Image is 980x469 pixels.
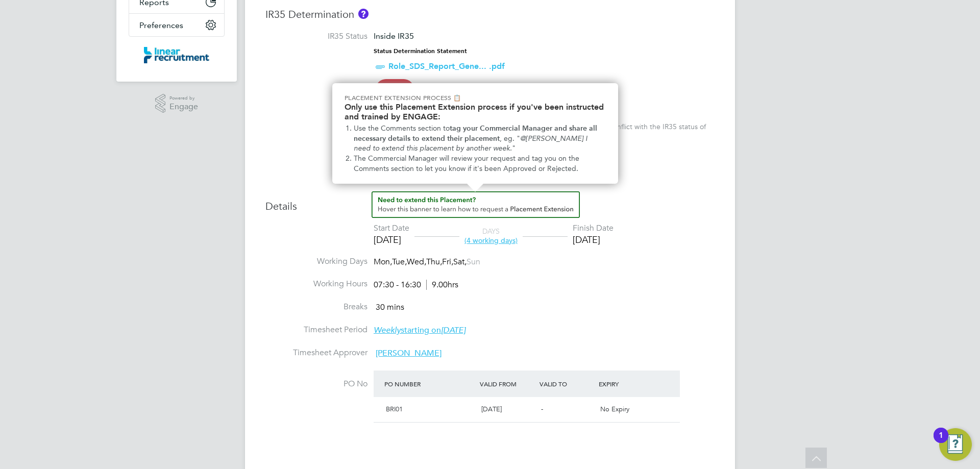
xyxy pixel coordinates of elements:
label: Working Days [265,256,367,267]
button: About IR35 [358,9,369,19]
div: PO Number [382,375,477,393]
div: Valid To [537,375,597,393]
li: The Commercial Manager will review your request and tag you on the Comments section to let you kn... [354,154,606,174]
div: Finish Date [573,223,614,234]
strong: Status Determination Statement [374,47,467,55]
label: Timesheet Period [265,325,367,335]
span: (4 working days) [464,236,518,245]
span: BRI01 [386,405,403,413]
span: Thu, [426,257,442,267]
span: , eg. " [500,134,520,143]
div: [DATE] [374,234,409,245]
div: DAYS [459,227,523,245]
span: Powered by [169,94,198,103]
span: starting on [374,325,465,335]
span: - [541,405,543,413]
div: Expiry [596,375,656,393]
span: 9.00hrs [426,280,458,290]
div: Need to extend this Placement? Hover this banner. [332,83,618,184]
em: [DATE] [441,325,465,335]
span: Engage [169,103,198,111]
label: Timesheet Approver [265,348,367,358]
span: 30 mins [376,302,404,312]
span: Sun [467,257,480,267]
button: How to extend a Placement? [372,191,580,218]
label: PO No [265,379,367,389]
span: [DATE] [481,405,502,413]
label: Breaks [265,302,367,312]
strong: tag your Commercial Manager and share all necessary details to extend their placement [354,124,599,143]
em: @[PERSON_NAME] I need to extend this placement by another week. [354,134,590,153]
span: Sat, [453,257,467,267]
label: Working Hours [265,279,367,289]
img: linearrecruitment-logo-retina.png [144,47,209,63]
div: 1 [939,435,943,449]
div: 07:30 - 16:30 [374,280,458,290]
em: Weekly [374,325,401,335]
span: Wed, [407,257,426,267]
div: Valid From [477,375,537,393]
label: IR35 Status [265,31,367,42]
button: Open Resource Center, 1 new notification [939,428,972,461]
div: Start Date [374,223,409,234]
span: [PERSON_NAME] [376,348,442,358]
span: Use the Comments section to [354,124,450,133]
h3: IR35 Determination [265,8,715,21]
label: IR35 Risk [265,84,367,94]
a: Go to home page [129,47,225,63]
h2: Only use this Placement Extension process if you've been instructed and trained by ENGAGE: [345,102,606,121]
div: [DATE] [573,234,614,245]
span: No Expiry [600,405,629,413]
span: Inside IR35 [374,31,414,41]
span: Tue, [392,257,407,267]
p: Placement Extension Process 📋 [345,93,606,102]
span: Fri, [442,257,453,267]
span: Preferences [139,20,183,30]
span: " [512,144,516,153]
a: Role_SDS_Report_Gene... .pdf [388,61,505,71]
span: High [376,79,414,100]
span: Mon, [374,257,392,267]
h3: Details [265,191,715,213]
